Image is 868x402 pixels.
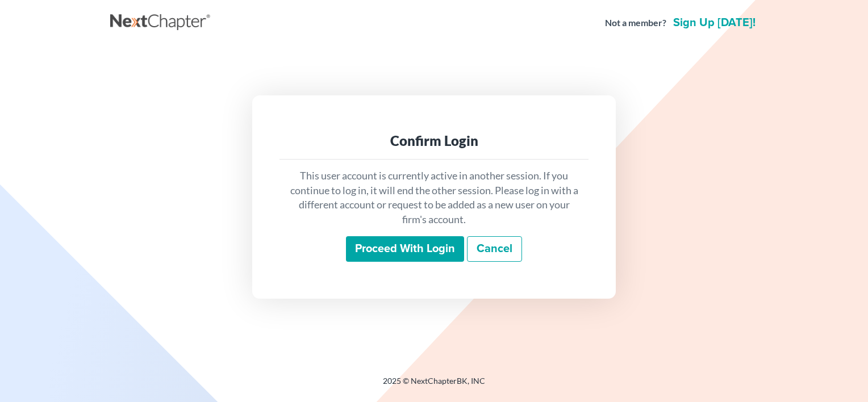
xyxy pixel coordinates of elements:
a: Cancel [467,236,522,262]
strong: Not a member? [605,16,666,30]
div: Confirm Login [289,132,579,150]
input: Proceed with login [346,236,464,262]
a: Sign up [DATE]! [671,17,758,28]
div: 2025 © NextChapterBK, INC [110,375,758,396]
p: This user account is currently active in another session. If you continue to log in, it will end ... [289,169,579,227]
